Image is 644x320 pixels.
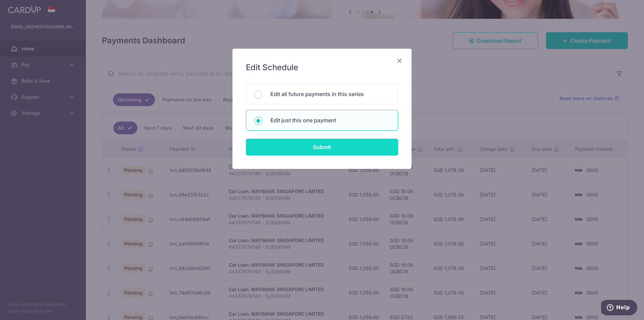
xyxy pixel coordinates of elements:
h5: Edit Schedule [246,62,398,73]
p: Edit all future payments in this series [270,90,390,98]
button: Close [395,57,404,65]
input: Submit [246,139,398,155]
iframe: Opens a widget where you can find more information [601,300,637,317]
p: Edit just this one payment [270,116,390,124]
